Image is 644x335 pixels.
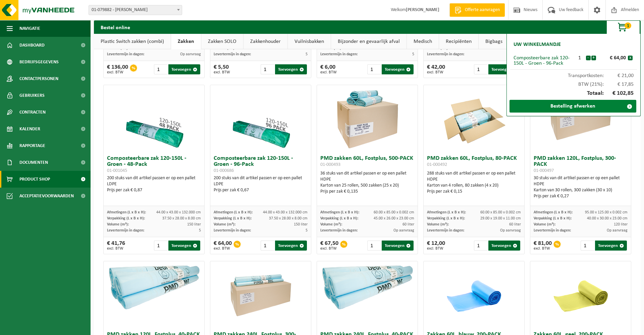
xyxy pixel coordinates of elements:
span: 01-000493 [320,162,340,167]
div: 200 stuks van dit artikel passen er op een pallet [107,175,201,193]
span: Bedrijfsgegevens [19,54,59,70]
div: HDPE [320,177,414,183]
input: 1 [261,241,274,251]
span: Navigatie [19,20,40,37]
span: Levertermijn in dagen: [214,228,251,232]
h3: Composteerbare zak 120-150L - Groen - 48-Pack [107,155,201,174]
span: 5 [306,52,308,56]
button: Toevoegen [595,241,627,251]
span: excl. BTW [107,247,125,251]
img: 01-000532 [227,261,294,328]
span: Levertermijn in dagen: [320,52,358,56]
span: Verpakking (L x B x H): [107,216,145,220]
span: 5 [199,228,201,232]
img: 01-000497 [547,85,614,152]
span: 40.00 x 30.00 x 23.00 cm [587,216,628,220]
a: Zakken [171,34,201,49]
div: Prijs per zak € 0,67 [214,187,308,193]
input: 1 [581,241,594,251]
div: € 67,50 [320,241,338,251]
div: Prijs per zak € 0,135 [320,189,414,195]
a: Bigbags [479,34,509,49]
span: Volume (m³): [107,222,129,226]
img: 01-001045 [120,85,187,152]
span: 120 liter [614,222,628,226]
span: Product Shop [19,171,50,188]
img: 01-000686 [227,85,294,152]
span: Afmetingen (L x B x H): [427,210,466,214]
span: 01-079882 - PAUWELS FILIP - ZEVENEKEN [89,5,182,15]
span: Kalender [19,121,40,137]
h3: PMD zakken 60L, Fostplus, 80-PACK [427,155,521,169]
span: Verpakking (L x B x H): [534,216,572,220]
img: 01-000496 [104,261,204,312]
input: 1 [154,64,168,74]
span: Verpakking (L x B x H): [320,216,358,220]
button: + [591,56,596,60]
h3: PMD zakken 60L, Fostplus, 500-PACK [320,155,414,169]
span: 01-000686 [214,168,234,173]
div: € 42,00 [427,64,445,74]
a: Zakken SOLO [201,34,243,49]
div: 200 stuks van dit artikel passen er op een pallet [214,175,308,193]
img: 01-000493 [334,85,401,152]
h2: Uw winkelmandje [510,37,564,52]
div: HDPE [534,181,628,187]
input: 1 [154,241,168,251]
div: Totaal: [510,87,637,100]
span: 60 liter [402,222,414,226]
span: Volume (m³): [320,222,342,226]
span: excl. BTW [214,247,232,251]
div: € 136,00 [107,64,128,74]
span: Rapportage [19,137,45,154]
span: Dashboard [19,37,45,54]
span: Afmetingen (L x B x H): [107,210,146,214]
div: 36 stuks van dit artikel passen er op een pallet [320,171,414,195]
span: Op aanvraag [180,52,201,56]
button: Toevoegen [488,241,520,251]
span: 60.00 x 85.00 x 0.002 cm [374,210,414,214]
button: Toevoegen [382,241,414,251]
div: Transportkosten: [510,70,637,78]
span: Contactpersonen [19,70,58,87]
div: Prijs per zak € 0,87 [107,187,201,193]
a: Offerte aanvragen [449,3,505,17]
a: Bijzonder en gevaarlijk afval [331,34,407,49]
button: Toevoegen [168,64,200,74]
span: Verpakking (L x B x H): [214,216,252,220]
div: Karton van 30 rollen, 300 zakken (30 x 10) [534,187,628,193]
span: Contracten [19,104,46,121]
div: € 6,00 [320,64,337,74]
span: Levertermijn in dagen: [427,52,464,56]
button: 1 [606,20,640,34]
div: 30 stuks van dit artikel passen er op een pallet [534,175,628,199]
input: 1 [474,64,488,74]
a: Vuilnisbakken [288,34,331,49]
img: 01-000492 [440,85,507,152]
span: excl. BTW [214,70,230,74]
span: 5 [412,52,414,56]
button: - [586,56,591,60]
span: Levertermijn in dagen: [214,52,251,56]
span: Acceptatievoorwaarden [19,188,74,204]
span: Levertermijn in dagen: [427,228,464,232]
div: Karton van 4 rollen, 80 zakken (4 x 20) [427,183,521,189]
img: 01-000531 [317,261,418,312]
span: 1 [625,22,631,29]
div: HDPE [427,177,521,183]
button: Toevoegen [168,241,200,251]
span: 37.50 x 28.00 x 8.00 cm [269,216,308,220]
button: Toevoegen [488,64,520,74]
span: excl. BTW [427,247,445,251]
div: € 41,76 [107,241,125,251]
div: € 12,00 [427,241,445,251]
span: Gebruikers [19,87,45,104]
input: 1 [474,241,488,251]
span: 44.00 x 43.00 x 132.000 cm [156,210,201,214]
span: 150 liter [187,222,201,226]
div: € 81,00 [534,241,552,251]
span: € 102,85 [604,90,634,96]
span: Verpakking (L x B x H): [427,216,465,220]
h2: Bestel online [94,20,137,33]
div: 1 [574,55,586,61]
